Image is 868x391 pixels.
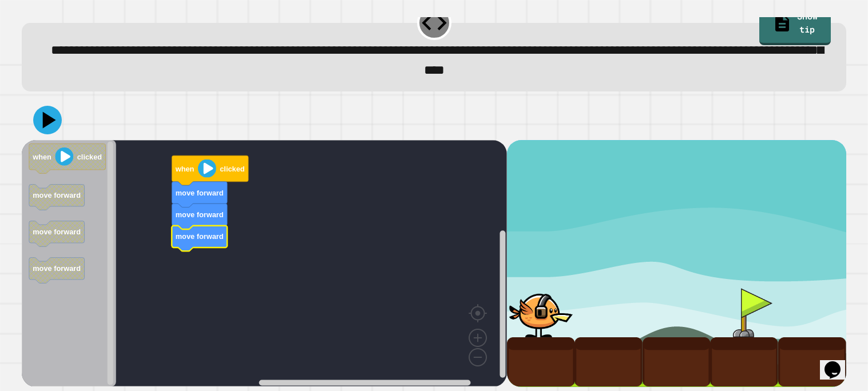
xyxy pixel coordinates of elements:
[820,345,857,380] iframe: chat widget
[175,165,195,173] text: when
[33,191,81,200] text: move forward
[33,228,81,237] text: move forward
[220,165,244,173] text: clicked
[176,233,224,241] text: move forward
[32,153,51,161] text: when
[176,189,224,197] text: move forward
[759,3,831,45] a: Show tip
[33,265,81,273] text: move forward
[176,210,224,219] text: move forward
[22,140,507,386] div: Blockly Workspace
[77,153,102,161] text: clicked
